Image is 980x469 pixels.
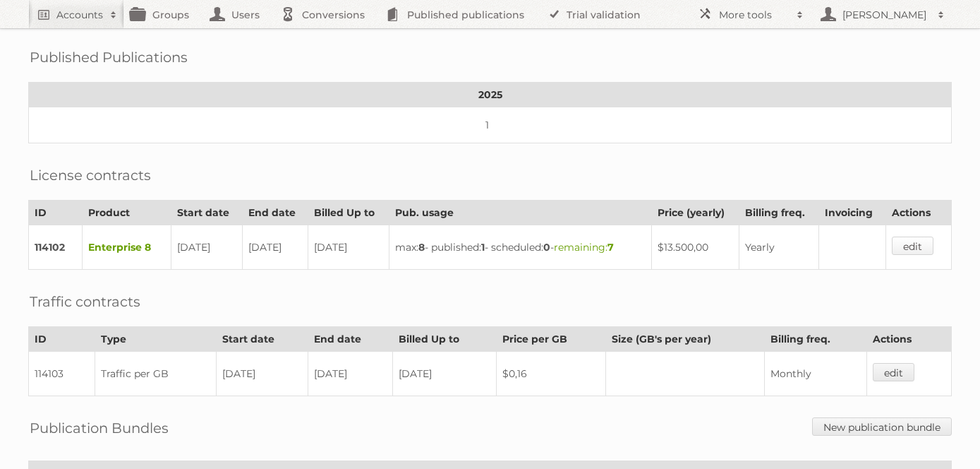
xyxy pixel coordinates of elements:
[95,327,217,352] th: Type
[308,327,393,352] th: End date
[308,225,389,270] td: [DATE]
[739,201,819,225] th: Billing freq.
[308,201,389,225] th: Billed Up to
[819,201,885,225] th: Invoicing
[243,225,308,270] td: [DATE]
[217,352,308,396] td: [DATE]
[873,363,914,381] a: edit
[605,327,764,352] th: Size (GB's per year)
[95,352,217,396] td: Traffic per GB
[892,237,933,255] a: edit
[30,417,169,439] h2: Publication Bundles
[496,352,605,396] td: $0,16
[217,327,308,352] th: Start date
[29,352,95,396] td: 114103
[496,327,605,352] th: Price per GB
[171,225,243,270] td: [DATE]
[764,327,866,352] th: Billing freq.
[171,201,243,225] th: Start date
[29,83,952,107] th: 2025
[867,327,952,352] th: Actions
[392,327,496,352] th: Billed Up to
[29,327,95,352] th: ID
[543,241,550,254] strong: 0
[885,201,951,225] th: Actions
[607,241,614,254] strong: 7
[389,225,651,270] td: max: - published: - scheduled: -
[554,241,614,254] span: remaining:
[812,417,952,436] a: New publication bundle
[30,291,140,312] h2: Traffic contracts
[392,352,496,396] td: [DATE]
[481,241,485,254] strong: 1
[839,8,931,22] h2: [PERSON_NAME]
[651,225,739,270] td: $13.500,00
[82,225,171,270] td: Enterprise 8
[764,352,866,396] td: Monthly
[418,241,425,254] strong: 8
[82,201,171,225] th: Product
[719,8,790,22] h2: More tools
[651,201,739,225] th: Price (yearly)
[29,107,952,143] td: 1
[308,352,393,396] td: [DATE]
[56,8,103,22] h2: Accounts
[243,201,308,225] th: End date
[389,201,651,225] th: Pub. usage
[30,165,151,186] h2: License contracts
[29,201,83,225] th: ID
[739,225,819,270] td: Yearly
[29,225,83,270] td: 114102
[30,47,188,68] h2: Published Publications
